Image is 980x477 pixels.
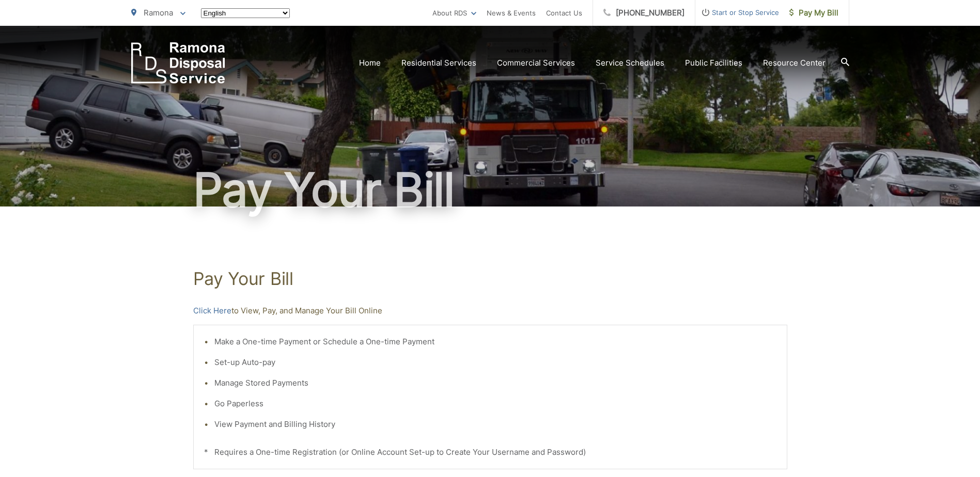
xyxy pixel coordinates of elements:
[131,164,849,216] h1: Pay Your Bill
[131,42,225,84] a: EDCD logo. Return to the homepage.
[789,7,838,19] span: Pay My Bill
[193,305,787,317] p: to View, Pay, and Manage Your Bill Online
[432,7,476,19] a: About RDS
[596,57,664,69] a: Service Schedules
[214,336,776,348] li: Make a One-time Payment or Schedule a One-time Payment
[214,356,776,369] li: Set-up Auto-pay
[546,7,582,19] a: Contact Us
[359,57,381,69] a: Home
[214,397,776,410] li: Go Paperless
[685,57,742,69] a: Public Facilities
[204,446,776,458] p: * Requires a One-time Registration (or Online Account Set-up to Create Your Username and Password)
[763,57,826,69] a: Resource Center
[214,377,776,389] li: Manage Stored Payments
[193,268,787,289] h1: Pay Your Bill
[201,8,290,18] select: Select a language
[487,7,536,19] a: News & Events
[193,305,231,317] a: Click Here
[401,57,476,69] a: Residential Services
[144,8,173,18] span: Ramona
[214,418,776,431] li: View Payment and Billing History
[497,57,575,69] a: Commercial Services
